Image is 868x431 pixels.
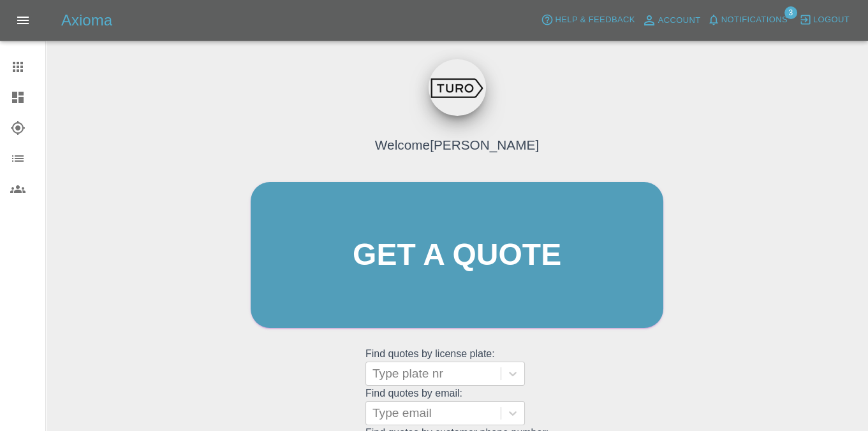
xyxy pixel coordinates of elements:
[796,10,853,30] button: Logout
[429,59,486,116] img: ...
[784,6,797,19] span: 3
[365,348,548,386] grid: Find quotes by license plate:
[375,135,539,155] h4: Welcome [PERSON_NAME]
[251,182,663,328] a: Get a quote
[555,13,635,27] span: Help & Feedback
[365,388,548,425] grid: Find quotes by email:
[538,10,638,30] button: Help & Feedback
[813,13,850,27] span: Logout
[638,10,704,31] a: Account
[658,13,701,28] span: Account
[704,10,791,30] button: Notifications
[8,5,38,36] button: Open drawer
[721,13,788,27] span: Notifications
[61,10,112,31] h5: Axioma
